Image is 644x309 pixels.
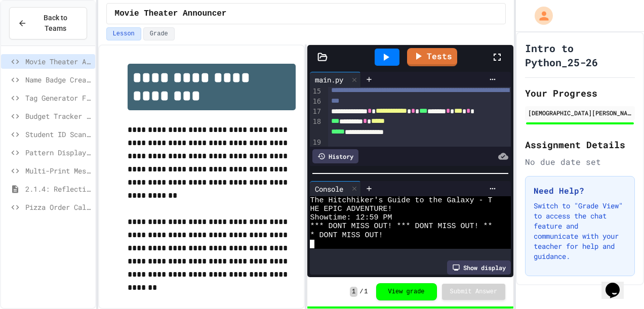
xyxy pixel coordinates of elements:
[310,107,323,117] div: 17
[312,149,358,163] div: History
[407,48,457,66] a: Tests
[601,269,634,299] iframe: chat widget
[310,138,323,158] div: 19
[25,165,91,176] span: Multi-Print Message
[525,41,635,69] h1: Intro to Python_25-26
[9,7,87,39] button: Back to Teams
[524,4,555,27] div: My Account
[310,222,492,231] span: *** DONT MISS OUT! *** DONT MISS OUT! **
[310,184,348,194] div: Console
[442,284,506,300] button: Submit Answer
[525,156,635,168] div: No due date set
[376,283,437,300] button: View grade
[310,97,323,107] div: 16
[25,93,91,103] span: Tag Generator Fix
[25,147,91,158] span: Pattern Display Challenge
[310,196,492,205] span: The Hitchhiker's Guide to the Galaxy - T
[25,56,91,67] span: Movie Theater Announcer
[534,201,626,261] p: Switch to "Grade View" to access the chat feature and communicate with your teacher for help and ...
[25,111,91,121] span: Budget Tracker Fix
[310,74,348,85] div: main.py
[364,288,368,296] span: 1
[25,74,91,85] span: Name Badge Creator
[33,13,78,34] span: Back to Teams
[310,213,392,222] span: Showtime: 12:59 PM
[310,231,383,240] span: * DONT MISS OUT!
[25,184,91,194] span: 2.1.4: Reflection - Evolving Technology
[310,72,361,87] div: main.py
[25,202,91,212] span: Pizza Order Calculator
[350,287,357,297] span: 1
[143,27,175,40] button: Grade
[310,181,361,196] div: Console
[528,108,632,117] div: [DEMOGRAPHIC_DATA][PERSON_NAME]
[359,288,363,296] span: /
[115,8,227,20] span: Movie Theater Announcer
[310,86,323,97] div: 15
[450,288,498,296] span: Submit Answer
[525,138,635,152] h2: Assignment Details
[310,205,392,213] span: HE EPIC ADVENTURE!
[25,129,91,140] span: Student ID Scanner
[106,27,141,40] button: Lesson
[525,86,635,100] h2: Your Progress
[447,260,511,275] div: Show display
[534,185,626,197] h3: Need Help?
[310,117,323,138] div: 18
